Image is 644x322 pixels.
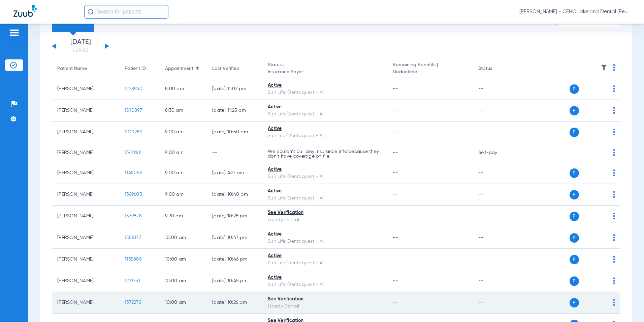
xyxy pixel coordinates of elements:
[160,100,207,122] td: 8:30 AM
[160,292,207,314] td: 10:00 AM
[393,170,398,175] span: --
[393,86,398,91] span: --
[473,59,518,78] th: Status
[570,84,579,94] span: P
[212,65,239,72] div: Last Verified
[207,78,262,100] td: [DATE] 11:02 PM
[613,213,615,219] img: group-dot-blue.svg
[9,29,20,37] img: hamburger-icon
[160,206,207,227] td: 9:30 AM
[473,270,518,292] td: --
[570,298,579,307] span: P
[207,227,262,249] td: [DATE] 10:47 PM
[212,65,257,72] div: Last Verified
[52,184,119,206] td: [PERSON_NAME]
[393,300,398,305] span: --
[570,190,579,199] span: P
[52,122,119,143] td: [PERSON_NAME]
[473,122,518,143] td: --
[160,122,207,143] td: 9:00 AM
[473,227,518,249] td: --
[393,150,398,155] span: --
[207,206,262,227] td: [DATE] 10:28 PM
[207,122,262,143] td: [DATE] 10:50 PM
[393,192,398,197] span: --
[268,125,382,132] div: Active
[601,64,607,71] img: filter.svg
[207,143,262,162] td: --
[268,188,382,195] div: Active
[268,238,382,245] div: Sun Life/Dentaquest - AI
[160,249,207,270] td: 10:00 AM
[268,89,382,96] div: Sun Life/Dentaquest - AI
[268,149,382,159] p: We couldn’t pull any insurance info because they don’t have coverage on file.
[570,255,579,264] span: P
[57,65,114,72] div: Patient Name
[13,5,37,17] img: Zuub Logo
[52,162,119,184] td: [PERSON_NAME]
[570,233,579,243] span: P
[52,249,119,270] td: [PERSON_NAME]
[473,206,518,227] td: --
[125,65,154,72] div: Patient ID
[165,65,193,72] div: Appointment
[613,191,615,198] img: group-dot-blue.svg
[52,78,119,100] td: [PERSON_NAME]
[393,257,398,262] span: --
[165,65,201,72] div: Appointment
[207,270,262,292] td: [DATE] 10:45 PM
[125,130,142,134] span: 1001289
[613,234,615,241] img: group-dot-blue.svg
[268,281,382,288] div: Sun Life/Dentaquest - AI
[393,235,398,240] span: --
[473,162,518,184] td: --
[268,296,382,303] div: See Verification
[610,290,644,322] div: Chat Widget
[393,278,398,283] span: --
[125,192,142,197] span: 1369603
[268,82,382,89] div: Active
[125,65,146,72] div: Patient ID
[60,47,101,54] a: [DATE]
[125,170,142,175] span: 1145055
[473,78,518,100] td: --
[52,292,119,314] td: [PERSON_NAME]
[268,195,382,202] div: Sun Life/Dentaquest - AI
[125,235,141,240] span: 1358177
[268,274,382,281] div: Active
[268,104,382,111] div: Active
[268,132,382,139] div: Sun Life/Dentaquest - AI
[52,100,119,122] td: [PERSON_NAME]
[125,150,141,155] span: 1341969
[268,303,382,310] div: Liberty Dental
[268,260,382,267] div: Sun Life/Dentaquest - AI
[268,111,382,118] div: Sun Life/Dentaquest - AI
[88,9,94,15] img: Search Icon
[613,256,615,263] img: group-dot-blue.svg
[207,100,262,122] td: [DATE] 11:25 PM
[160,162,207,184] td: 9:00 AM
[393,130,398,134] span: --
[207,162,262,184] td: [DATE] 4:21 AM
[125,257,142,262] span: 1135888
[570,168,579,178] span: P
[473,143,518,162] td: Self-pay
[52,206,119,227] td: [PERSON_NAME]
[268,231,382,238] div: Active
[519,8,631,15] span: [PERSON_NAME] - CFHC Lakeland Dental (Peds)
[268,69,382,76] span: Insurance Payer
[207,249,262,270] td: [DATE] 10:46 PM
[125,108,142,113] span: 1010897
[268,173,382,180] div: Sun Life/Dentaquest - AI
[473,100,518,122] td: --
[268,166,382,173] div: Active
[125,86,142,91] span: 1278940
[570,128,579,137] span: P
[160,184,207,206] td: 9:00 AM
[570,276,579,286] span: P
[393,108,398,113] span: --
[57,65,87,72] div: Patient Name
[60,39,101,54] li: [DATE]
[160,78,207,100] td: 8:00 AM
[52,227,119,249] td: [PERSON_NAME]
